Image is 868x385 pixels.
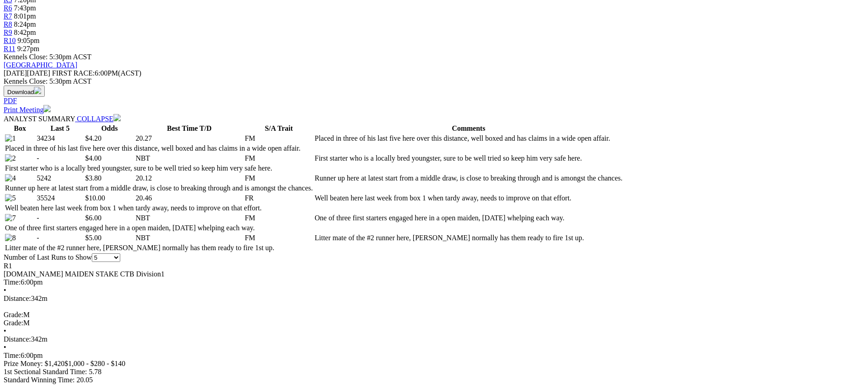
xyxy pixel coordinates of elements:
[5,144,313,153] td: Placed in three of his last five here over this distance, well boxed and has claims in a wide ope...
[4,106,51,114] a: Print Meeting
[14,29,36,36] span: 8:42pm
[4,12,12,20] a: R7
[4,352,21,359] span: Time:
[85,124,134,133] th: Odds
[4,61,77,69] a: [GEOGRAPHIC_DATA]
[89,368,101,375] span: 5.78
[244,124,313,133] th: S/A Trait
[4,311,24,318] span: Grade:
[4,45,15,52] a: R11
[135,124,244,133] th: Best Time T/D
[135,233,244,242] td: NBT
[314,154,623,163] td: First starter who is a locally bred youngster, sure to be well tried so keep him very safe here.
[36,124,84,133] th: Last 5
[244,134,313,143] td: FM
[113,114,121,121] img: chevron-down-white.svg
[85,154,101,162] span: $4.00
[4,97,864,105] div: Download
[43,105,51,112] img: printer.svg
[244,174,313,183] td: FM
[18,37,40,44] span: 9:05pm
[5,154,16,162] img: 2
[5,184,313,193] td: Runner up here at latest start from a middle draw, is close to breaking through and is amongst th...
[77,115,113,123] span: COLLAPSE
[4,335,31,343] span: Distance:
[4,278,21,286] span: Time:
[85,234,101,242] span: $5.00
[36,194,84,203] td: 35524
[76,376,93,384] span: 20.05
[4,37,16,44] a: R10
[5,164,313,173] td: First starter who is a locally bred youngster, sure to be well tried so keep him very safe here.
[4,278,864,286] div: 6:00pm
[244,194,313,203] td: FR
[5,234,16,242] img: 8
[75,115,121,123] a: COLLAPSE
[14,4,36,12] span: 7:43pm
[4,360,864,368] div: Prize Money: $1,420
[4,295,864,303] div: 342m
[14,12,36,20] span: 8:01pm
[314,124,623,133] th: Comments
[36,233,84,242] td: -
[4,335,864,343] div: 342m
[135,154,244,163] td: NBT
[85,194,105,202] span: $10.00
[4,97,17,105] a: PDF
[4,86,45,97] button: Download
[65,360,126,367] span: $1,000 - $280 - $140
[4,4,12,12] a: R6
[314,233,623,242] td: Litter mate of the #2 runner here, [PERSON_NAME] normally has them ready to fire 1st up.
[4,270,864,278] div: [DOMAIN_NAME] MAIDEN STAKE CTB Division1
[14,20,36,28] span: 8:24pm
[5,174,16,182] img: 4
[4,77,864,86] div: Kennels Close: 5:30pm ACST
[4,20,12,28] a: R8
[4,376,75,384] span: Standard Winning Time:
[135,194,244,203] td: 20.46
[5,124,35,133] th: Box
[244,233,313,242] td: FM
[36,134,84,143] td: 34234
[4,319,864,327] div: M
[5,204,313,213] td: Well beaten here last week from box 1 when tardy away, needs to improve on that effort.
[4,352,864,360] div: 6:00pm
[34,87,41,94] img: download.svg
[36,214,84,223] td: -
[17,45,39,52] span: 9:27pm
[244,154,313,163] td: FM
[4,311,864,319] div: M
[85,134,101,142] span: $4.20
[4,114,864,123] div: ANALYST SUMMARY
[314,174,623,183] td: Runner up here at latest start from a middle draw, is close to breaking through and is amongst th...
[4,53,91,61] span: Kennels Close: 5:30pm ACST
[5,194,16,202] img: 5
[52,69,94,77] span: FIRST RACE:
[36,174,84,183] td: 5242
[4,286,6,294] span: •
[4,343,6,351] span: •
[5,243,313,252] td: Litter mate of the #2 runner here, [PERSON_NAME] normally has them ready to fire 1st up.
[4,69,50,77] span: [DATE]
[314,134,623,143] td: Placed in three of his last five here over this distance, well boxed and has claims in a wide ope...
[135,214,244,223] td: NBT
[4,69,27,77] span: [DATE]
[4,29,12,36] a: R9
[36,154,84,163] td: -
[4,368,87,375] span: 1st Sectional Standard Time:
[5,214,16,222] img: 7
[52,69,142,77] span: 6:00PM(ACST)
[314,194,623,203] td: Well beaten here last week from box 1 when tardy away, needs to improve on that effort.
[85,214,101,222] span: $6.00
[244,214,313,223] td: FM
[135,174,244,183] td: 20.12
[4,327,6,335] span: •
[4,319,24,327] span: Grade:
[4,253,864,262] div: Number of Last Runs to Show
[5,134,16,143] img: 1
